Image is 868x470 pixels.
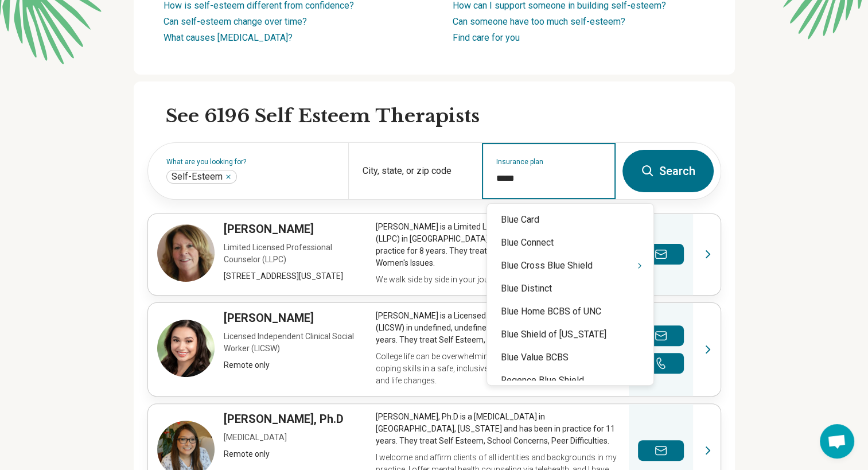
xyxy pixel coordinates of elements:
a: Find care for you [453,32,520,43]
h2: See 6196 Self Esteem Therapists [166,104,721,129]
a: Can self-esteem change over time? [164,16,307,27]
button: Make a phone call [638,353,684,374]
button: Send a message [638,244,684,265]
label: What are you looking for? [166,158,334,165]
span: Self-Esteem [172,171,223,182]
a: Can someone have too much self-esteem? [453,16,625,27]
div: Blue Shield of [US_STATE] [487,323,653,346]
div: Suggestions [487,208,653,380]
button: Send a message [638,325,684,346]
div: Blue Value BCBS [487,346,653,369]
div: Blue Card [487,208,653,231]
div: Blue Distinct [487,277,653,300]
div: Regence Blue Shield [487,369,653,392]
a: What causes [MEDICAL_DATA]? [164,32,293,43]
div: Blue Connect [487,231,653,254]
button: Self-Esteem [225,173,232,180]
button: Search [622,150,714,192]
div: Open chat [820,424,854,459]
div: Blue Home BCBS of UNC [487,300,653,323]
div: Self-Esteem [166,170,237,184]
button: Send a message [638,440,684,461]
div: Blue Cross Blue Shield [487,254,653,277]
